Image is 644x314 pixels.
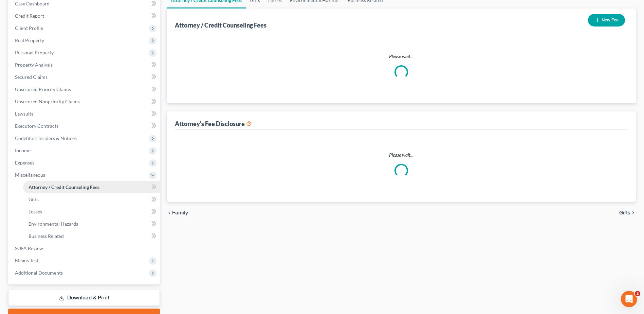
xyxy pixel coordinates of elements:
[23,181,160,193] a: Attorney / Credit Counseling Fees
[15,147,31,153] span: Income
[10,83,160,95] a: Unsecured Priority Claims
[10,10,160,22] a: Credit Report
[8,290,160,306] a: Download & Print
[15,123,58,129] span: Executory Contracts
[180,152,622,158] p: Please wait...
[15,270,63,276] span: Additional Documents
[10,242,160,255] a: SOFA Review
[15,74,48,80] span: Secured Claims
[15,37,44,43] span: Real Property
[175,120,252,128] div: Attorney's Fee Disclosure
[10,71,160,83] a: Secured Claims
[15,1,50,6] span: Case Dashboard
[15,99,80,104] span: Unsecured Nonpriority Claims
[10,108,160,120] a: Lawsuits
[23,218,160,230] a: Environmental Hazards
[588,14,625,27] button: New Fee
[10,95,160,108] a: Unsecured Nonpriority Claims
[180,53,622,60] p: Please wait...
[15,258,38,263] span: Means Test
[15,245,43,251] span: SOFA Review
[29,221,78,227] span: Environmental Hazards
[15,135,77,141] span: Codebtors Insiders & Notices
[172,210,188,215] span: Family
[175,21,266,29] div: Attorney / Credit Counseling Fees
[15,86,71,92] span: Unsecured Priority Claims
[15,50,54,55] span: Personal Property
[29,209,42,214] span: Losses
[29,233,64,239] span: Business Related
[630,210,636,215] i: chevron_right
[621,291,637,307] iframe: Intercom live chat
[635,291,640,296] span: 2
[29,184,99,190] span: Attorney / Credit Counseling Fees
[15,13,44,19] span: Credit Report
[619,210,636,215] button: Gifts chevron_right
[167,210,172,215] i: chevron_left
[619,210,630,215] span: Gifts
[10,59,160,71] a: Property Analysis
[23,193,160,206] a: Gifts
[167,210,188,215] button: chevron_left Family
[15,160,34,165] span: Expenses
[23,206,160,218] a: Losses
[15,111,33,117] span: Lawsuits
[15,62,53,68] span: Property Analysis
[15,172,45,178] span: Miscellaneous
[29,196,39,202] span: Gifts
[15,25,43,31] span: Client Profile
[23,230,160,242] a: Business Related
[10,120,160,132] a: Executory Contracts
